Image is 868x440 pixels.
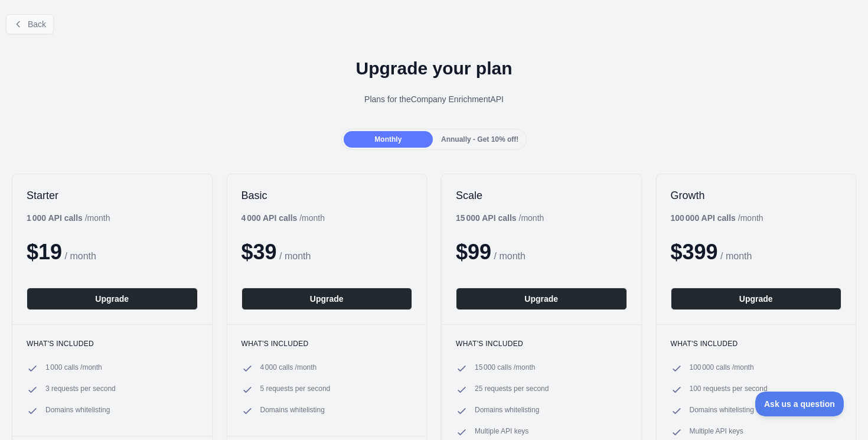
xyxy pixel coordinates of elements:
b: 100 000 API calls [671,213,736,223]
h2: Growth [671,188,842,203]
h2: Basic [242,188,413,203]
h2: Scale [456,188,627,203]
span: $ 399 [671,240,718,264]
div: / month [456,212,544,224]
iframe: Toggle Customer Support [755,392,844,416]
div: / month [242,212,325,224]
b: 15 000 API calls [456,213,517,223]
div: / month [671,212,763,224]
span: $ 99 [456,240,491,264]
